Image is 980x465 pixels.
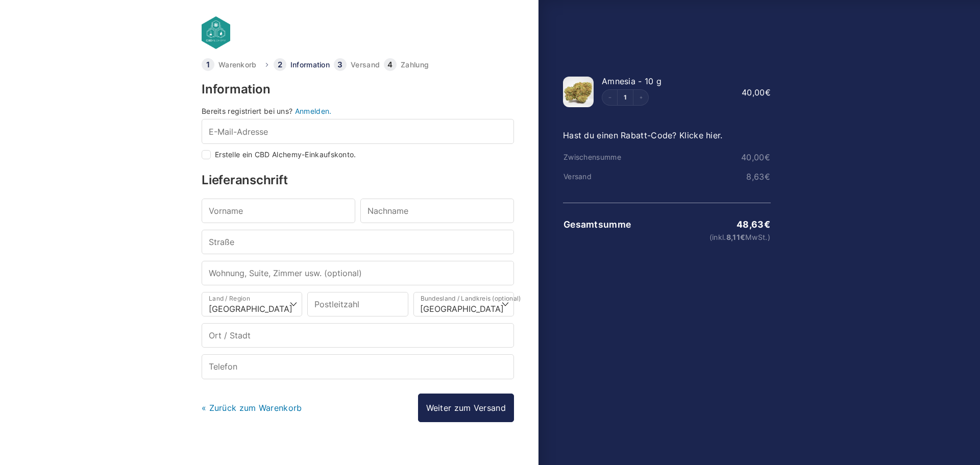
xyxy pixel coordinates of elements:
bdi: 8,63 [746,172,770,182]
bdi: 40,00 [742,87,771,97]
a: Hast du einen Rabatt-Code? Klicke hier. [563,130,723,140]
h3: Information [202,83,514,95]
bdi: 48,63 [737,219,770,230]
button: Increment [633,90,648,105]
input: Telefon [202,354,514,379]
a: Versand [351,61,380,68]
a: Edit [618,94,633,101]
bdi: 40,00 [741,152,770,162]
input: Straße [202,230,514,254]
input: Nachname [360,199,514,223]
a: « Zurück zum Warenkorb [202,403,302,413]
th: Versand [563,173,632,181]
a: Anmelden. [295,107,332,115]
span: Amnesia - 10 g [602,76,661,86]
small: (inkl. MwSt.) [633,234,770,241]
th: Zwischensumme [563,153,632,161]
th: Gesamtsumme [563,219,632,230]
span: € [740,233,745,241]
input: Postleitzahl [307,292,408,316]
a: Zahlung [401,61,429,68]
span: € [765,87,771,97]
h3: Lieferanschrift [202,174,514,186]
label: Erstelle ein CBD Alchemy-Einkaufskonto. [215,151,356,158]
span: € [765,152,770,162]
span: Bereits registriert bei uns? [202,107,292,115]
a: Warenkorb [218,61,257,68]
span: 8,11 [726,233,746,241]
input: Vorname [202,199,355,223]
input: Ort / Stadt [202,323,514,348]
a: Weiter zum Versand [418,394,514,422]
a: Information [290,61,330,68]
span: € [765,172,770,182]
input: Wohnung, Suite, Zimmer usw. (optional) [202,261,514,285]
span: € [764,219,770,230]
button: Decrement [602,90,618,105]
input: E-Mail-Adresse [202,119,514,143]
